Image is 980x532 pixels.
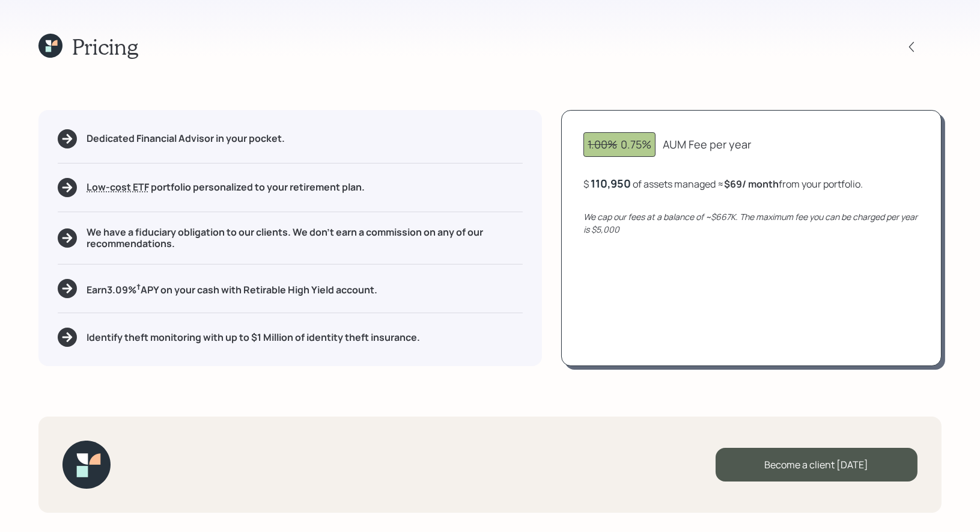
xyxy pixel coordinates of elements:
b: $69 / month [724,177,779,191]
div: AUM Fee per year [663,136,751,153]
h1: Pricing [72,34,138,60]
span: 1.00% [588,137,617,151]
div: 110,950 [591,176,631,191]
h5: portfolio personalized to your retirement plan. [87,182,365,193]
div: $ of assets managed ≈ from your portfolio . [583,176,863,191]
h5: Dedicated Financial Advisor in your pocket. [87,133,285,144]
span: Low-cost ETF [87,180,149,194]
h5: Earn 3.09 % APY on your cash with Retirable High Yield account. [87,281,377,296]
h5: Identify theft monitoring with up to $1 Million of identity theft insurance. [87,332,420,343]
i: We cap our fees at a balance of ~$667K. The maximum fee you can be charged per year is $5,000 [583,211,918,235]
div: 0.75% [588,136,651,153]
iframe: Customer reviews powered by Trustpilot [125,430,278,520]
sup: † [136,281,141,292]
div: Become a client [DATE] [716,448,918,482]
h5: We have a fiduciary obligation to our clients. We don't earn a commission on any of our recommend... [87,227,523,249]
